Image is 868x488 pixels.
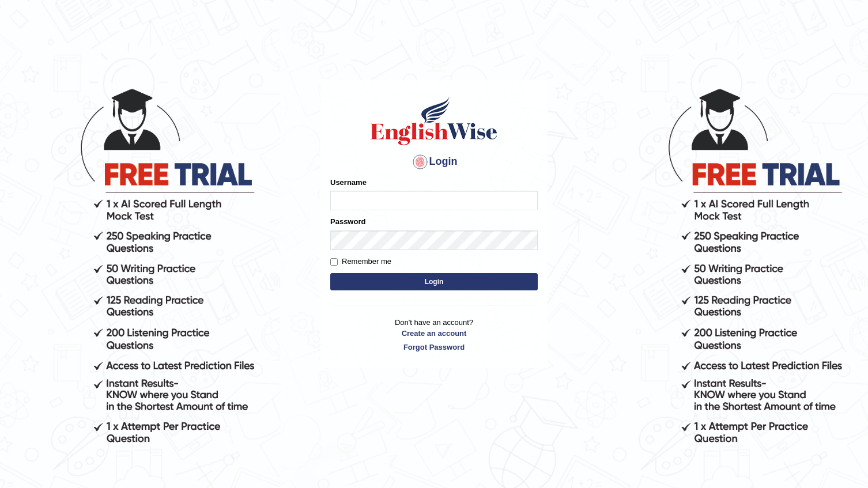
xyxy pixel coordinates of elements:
p: Don't have an account? [330,317,538,353]
label: Password [330,216,365,227]
a: Create an account [330,328,538,339]
label: Username [330,177,367,188]
img: Logo of English Wise sign in for intelligent practice with AI [368,95,500,147]
label: Remember me [330,256,391,267]
h4: Login [330,153,538,171]
a: Forgot Password [330,342,538,353]
input: Remember me [330,258,338,266]
button: Login [330,273,538,290]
